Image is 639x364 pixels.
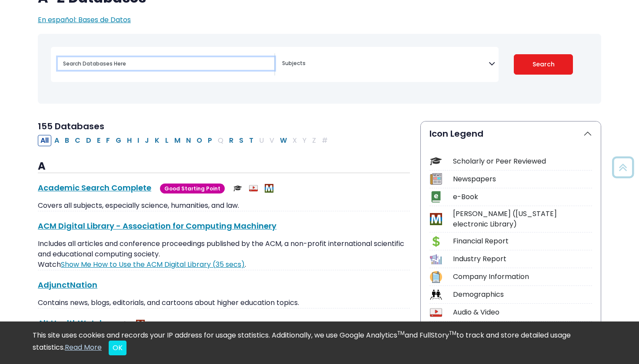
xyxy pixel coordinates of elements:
button: Filter Results T [246,135,256,146]
span: Good Starting Point [160,184,225,193]
div: Financial Report [453,236,592,246]
div: e-Book [453,192,592,202]
button: Filter Results H [124,135,134,146]
img: Icon Industry Report [430,253,442,265]
button: Filter Results L [163,135,171,146]
div: Demographics [453,289,592,300]
button: Filter Results P [205,135,215,146]
img: Scholarly or Peer Reviewed [120,320,129,328]
a: AdjunctNation [38,279,97,290]
a: ACM Digital Library - Association for Computing Machinery [38,220,276,231]
button: Filter Results K [152,135,162,146]
button: Filter Results R [226,135,236,146]
img: Icon Company Information [430,271,442,283]
div: Scholarly or Peer Reviewed [453,156,592,167]
sup: TM [397,329,405,337]
img: Icon e-Book [430,191,442,203]
button: Filter Results E [94,135,103,146]
p: Includes all articles and conference proceedings published by the ACM, a non-profit international... [38,239,410,270]
button: Filter Results O [194,135,205,146]
button: Filter Results M [172,135,183,146]
nav: Search filters [38,34,601,104]
button: Filter Results S [236,135,246,146]
button: Filter Results J [142,135,152,146]
img: Icon MeL (Michigan electronic Library) [430,213,442,225]
img: Icon Newspapers [430,173,442,185]
img: Icon Financial Report [430,236,442,247]
button: Icon Legend [421,121,601,146]
div: [PERSON_NAME] ([US_STATE] electronic Library) [453,209,592,230]
sup: TM [449,329,456,337]
textarea: Search [282,61,489,68]
p: Covers all subjects, especially science, humanities, and law. [38,200,410,211]
input: Search database by title or keyword [58,57,274,70]
img: Icon Audio & Video [430,307,442,318]
div: Alpha-list to filter by first letter of database name [38,135,331,145]
a: Link opens in new window [61,259,245,269]
div: This site uses cookies and records your IP address for usage statistics. Additionally, we use Goo... [33,330,606,355]
img: MeL (Michigan electronic Library) [136,320,145,328]
button: Filter Results B [62,135,72,146]
div: Audio & Video [453,307,592,318]
img: Audio & Video [249,184,258,193]
button: Filter Results C [72,135,83,146]
button: Submit for Search Results [514,54,573,75]
a: Read More [65,342,102,352]
a: Alt HealthWatch [38,318,105,328]
a: Academic Search Complete [38,182,151,193]
button: Filter Results F [103,135,113,146]
button: All [38,135,51,146]
img: Scholarly or Peer Reviewed [233,184,242,193]
img: MeL (Michigan electronic Library) [265,184,273,193]
img: Icon Demographics [430,289,442,301]
a: Back to Top [609,160,637,174]
button: Filter Results W [277,135,290,146]
button: Filter Results A [52,135,62,146]
button: Filter Results I [135,135,142,146]
button: Filter Results N [183,135,193,146]
a: En español: Bases de Datos [38,15,131,25]
div: Industry Report [453,254,592,264]
div: Company Information [453,272,592,282]
p: Contains news, blogs, editorials, and cartoons about higher education topics. [38,298,410,308]
span: 155 Databases [38,120,104,132]
h3: A [38,160,410,173]
button: Filter Results D [83,135,94,146]
button: Filter Results G [113,135,124,146]
img: Icon Scholarly or Peer Reviewed [430,155,442,167]
button: Close [109,341,126,355]
div: Newspapers [453,174,592,184]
